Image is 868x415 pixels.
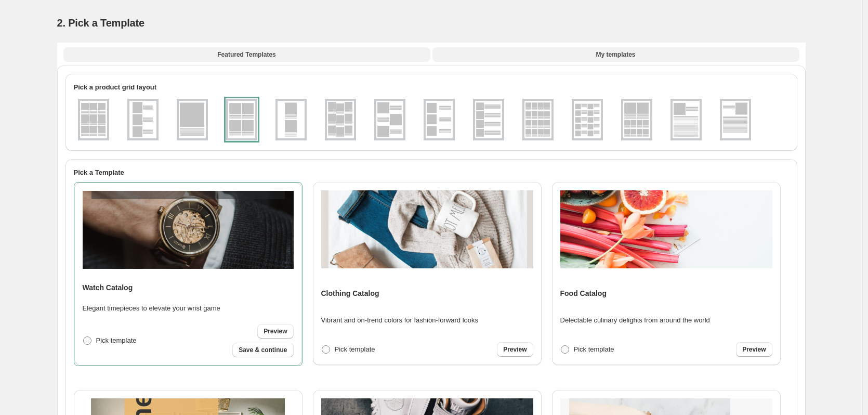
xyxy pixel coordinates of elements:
[264,327,287,335] span: Preview
[321,315,479,326] p: Vibrant and on-trend colors for fashion-forward looks
[83,282,133,293] h4: Watch Catalog
[278,101,305,138] img: g1x2v1
[736,342,772,357] a: Preview
[57,17,144,29] span: 2. Pick a Template
[524,101,551,138] img: g4x4v1
[232,343,293,357] button: Save & continue
[217,50,275,59] span: Featured Templates
[321,288,379,299] h4: Clothing Catalog
[742,345,766,354] span: Preview
[179,101,206,138] img: g1x1v1
[96,336,137,344] span: Pick template
[83,303,220,314] p: Elegant timepieces to elevate your wrist game
[129,101,156,138] img: g1x3v1
[722,101,749,138] img: g1x1v3
[623,101,650,138] img: g2x1_4x2v1
[503,345,527,354] span: Preview
[673,101,700,138] img: g1x1v2
[475,101,502,138] img: g1x4v1
[327,101,354,138] img: g3x3v2
[497,342,533,357] a: Preview
[596,50,635,59] span: My templates
[574,345,614,353] span: Pick template
[80,101,107,138] img: g3x3v1
[426,101,453,138] img: g1x3v3
[560,288,607,299] h4: Food Catalog
[257,324,293,339] a: Preview
[74,82,789,93] h2: Pick a product grid layout
[574,101,601,138] img: g2x5v1
[74,167,789,178] h2: Pick a Template
[335,345,375,353] span: Pick template
[560,315,710,326] p: Delectable culinary delights from around the world
[376,101,403,138] img: g1x3v2
[239,346,287,354] span: Save & continue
